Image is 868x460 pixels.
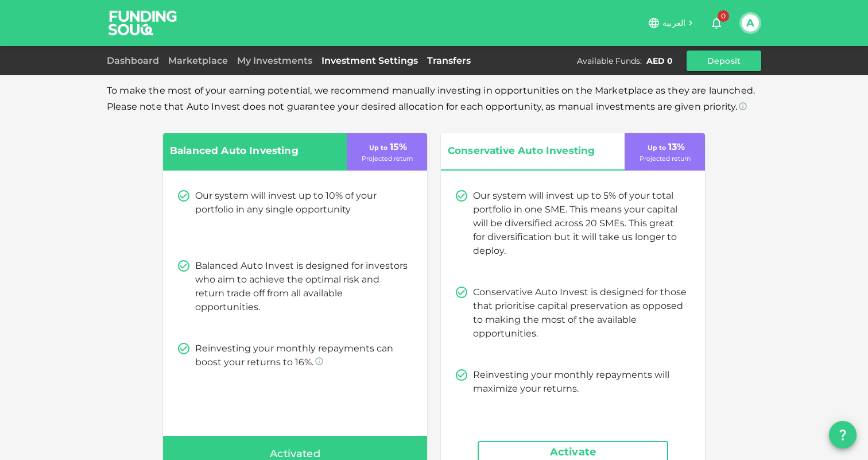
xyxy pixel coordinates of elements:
[473,285,687,341] p: Conservative Auto Invest is designed for those that prioritise capital preservation as opposed to...
[367,140,407,154] p: 15 %
[195,189,409,217] p: Our system will invest up to 10% of your portfolio in any single opportunity
[107,55,164,66] a: Dashboard
[195,259,409,314] p: Balanced Auto Invest is designed for investors who aim to achieve the optimal risk and return tra...
[448,142,603,160] span: Conservative Auto Investing
[195,342,409,369] p: Reinvesting your monthly repayments can boost your returns to 16%.
[232,55,317,66] a: My Investments
[705,11,728,34] button: 0
[742,14,759,32] button: A
[648,144,666,152] span: Up to
[317,55,423,66] a: Investment Settings
[829,421,857,449] button: question
[423,55,475,66] a: Transfers
[107,85,755,112] span: To make the most of your earning potential, we recommend manually investing in opportunities on t...
[645,140,685,154] p: 13 %
[687,51,761,71] button: Deposit
[170,142,325,160] span: Balanced Auto Investing
[577,55,642,67] div: Available Funds :
[473,368,687,396] p: Reinvesting your monthly repayments will maximize your returns.
[473,189,687,258] p: Our system will invest up to 5% of your total portfolio in one SME. This means your capital will ...
[362,154,413,164] p: Projected return
[164,55,232,66] a: Marketplace
[662,18,685,28] span: العربية
[646,55,673,67] div: AED 0
[718,10,729,22] span: 0
[369,144,387,152] span: Up to
[640,154,691,164] p: Projected return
